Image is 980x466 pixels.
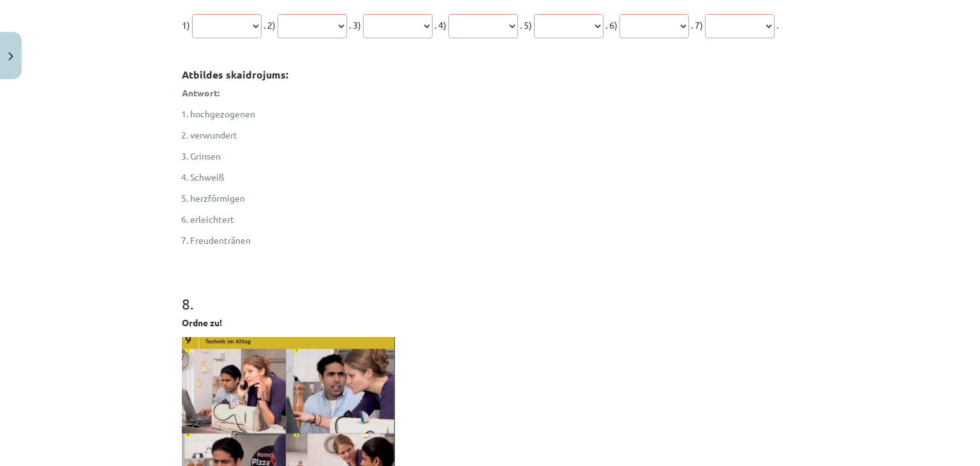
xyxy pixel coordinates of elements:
[190,128,798,142] p: verwundert
[190,213,798,226] p: erleichtert
[776,19,778,31] span: .
[182,317,222,328] strong: Ordne zu!
[182,59,798,82] h3: Atbildes skaidrojums:
[190,192,798,205] p: herzförmigen
[691,19,703,31] span: . 7)
[182,87,219,98] strong: Antwort:
[190,234,798,247] p: Freudentränen
[182,19,190,31] span: 1)
[349,19,361,31] span: . 3)
[8,52,13,61] img: icon-close-lesson-0947bae3869378f0d4975bcd49f059093ad1ed9edebbc8119c70593378902aed.svg
[190,107,798,121] p: hochgezogenen
[434,19,447,31] span: . 4)
[190,170,798,184] p: Schweiß
[264,19,276,31] span: . 2)
[605,19,618,31] span: . 6)
[190,149,798,163] p: Grinsen
[520,19,532,31] span: . 5)
[182,273,798,312] h1: 8 .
